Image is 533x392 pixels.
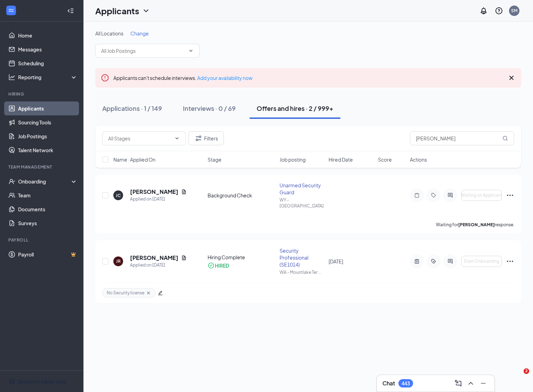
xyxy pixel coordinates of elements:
[130,262,187,269] div: Applied on [DATE]
[511,8,517,14] div: SM
[410,131,514,145] input: Search in offers and hires
[458,222,495,227] b: [PERSON_NAME]
[509,368,526,385] iframe: Intercom live chat
[280,182,325,196] div: Unarmed Security Guard
[130,196,187,203] div: Applied on [DATE]
[181,255,187,261] svg: Document
[329,258,343,264] span: [DATE]
[107,290,144,296] span: No Security license
[18,378,67,385] div: Switch to admin view
[146,290,151,296] svg: Cross
[113,156,155,163] span: Name · Applied On
[8,178,15,185] svg: UserCheck
[436,222,514,228] p: Waiting for response.
[113,75,252,81] span: Applicants can't schedule interviews.
[329,156,353,163] span: Hired Date
[506,191,514,199] svg: Ellipses
[502,136,508,141] svg: MagnifyingGlass
[461,193,502,198] span: Waiting on Applicant
[130,254,178,262] h5: [PERSON_NAME]
[8,91,76,97] div: Hiring
[524,368,529,374] span: 2
[8,74,15,81] svg: Analysis
[18,74,78,81] div: Reporting
[215,262,229,269] div: HIRED
[116,258,121,264] div: JR
[188,131,224,145] button: Filter Filters
[18,202,78,216] a: Documents
[197,75,252,81] a: Add your availability now
[188,48,194,54] svg: ChevronDown
[413,193,421,198] svg: Note
[18,129,78,143] a: Job Postings
[465,378,476,389] button: ChevronUp
[507,74,516,82] svg: Cross
[108,134,171,142] input: All Stages
[461,256,502,267] button: Start Onboarding
[280,247,325,268] div: Security Professional (SE1014)
[446,259,454,264] svg: ActiveChat
[101,47,185,55] input: All Job Postings
[479,7,488,15] svg: Notifications
[413,259,421,264] svg: ActiveNote
[8,164,76,170] div: Team Management
[429,193,438,198] svg: Tag
[461,190,502,201] button: Waiting on Applicant
[8,7,15,14] svg: WorkstreamLogo
[18,188,78,202] a: Team
[95,30,123,36] span: All Locations
[280,197,325,209] div: WY - [GEOGRAPHIC_DATA]
[183,104,236,113] div: Interviews · 0 / 69
[18,178,72,185] div: Onboarding
[18,28,78,42] a: Home
[446,193,454,198] svg: ActiveChat
[506,257,514,266] svg: Ellipses
[402,381,410,386] div: 443
[378,156,392,163] span: Score
[280,156,306,163] span: Job posting
[467,379,475,387] svg: ChevronUp
[495,7,503,15] svg: QuestionInfo
[102,104,162,113] div: Applications · 1 / 149
[181,189,187,195] svg: Document
[8,378,15,385] svg: Settings
[454,379,462,387] svg: ComposeMessage
[382,379,395,387] h3: Chat
[130,188,178,196] h5: [PERSON_NAME]
[208,192,275,199] div: Background Check
[95,5,139,17] h1: Applicants
[8,237,76,243] div: Payroll
[158,291,163,295] span: edit
[67,7,74,14] svg: Collapse
[18,56,78,70] a: Scheduling
[174,136,180,141] svg: ChevronDown
[194,134,203,142] svg: Filter
[18,42,78,56] a: Messages
[18,216,78,230] a: Surveys
[18,143,78,157] a: Talent Network
[479,379,487,387] svg: Minimize
[116,193,121,198] div: JC
[208,254,275,261] div: Hiring Complete
[101,74,109,82] svg: Error
[18,115,78,129] a: Sourcing Tools
[18,101,78,115] a: Applicants
[142,7,150,15] svg: ChevronDown
[453,378,464,389] button: ComposeMessage
[208,262,215,269] svg: CheckmarkCircle
[280,269,325,275] div: WA - Mountlake Ter ...
[208,156,221,163] span: Stage
[410,156,427,163] span: Actions
[429,259,438,264] svg: ActiveTag
[464,259,499,264] span: Start Onboarding
[130,30,149,36] span: Change
[478,378,489,389] button: Minimize
[257,104,333,113] div: Offers and hires · 2 / 999+
[18,247,78,261] a: PayrollCrown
